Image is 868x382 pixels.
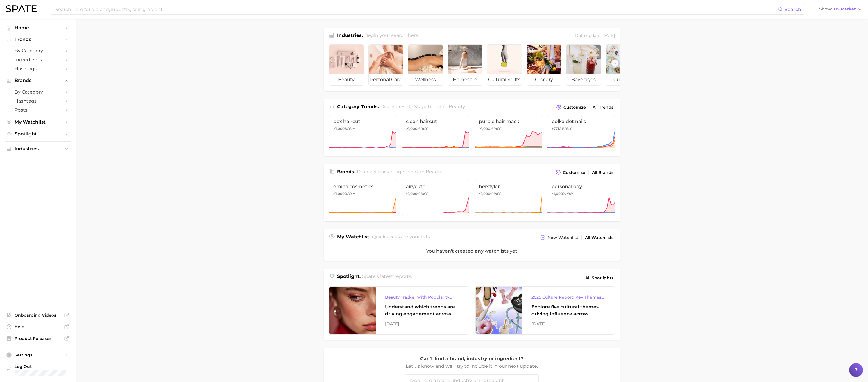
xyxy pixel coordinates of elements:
[348,192,355,196] span: YoY
[333,126,348,131] span: >1,000%
[5,106,71,115] a: Posts
[552,126,564,131] span: +771.1%
[406,119,465,124] span: clean haircut
[590,169,615,176] a: All Brands
[552,119,611,124] span: polka dot nails
[575,32,615,40] div: Data update: [DATE]
[6,5,37,12] img: SPATE
[834,8,856,11] span: US Market
[479,119,538,124] span: purple hair mask
[402,115,469,151] a: clean haircut>1,000% YoY
[566,74,601,85] span: beverages
[15,336,61,341] span: Product Releases
[406,126,420,131] span: >1,000%
[494,192,501,196] span: YoY
[15,89,61,95] span: by Category
[566,44,601,86] a: beverages
[611,59,619,67] button: Scroll Right
[531,304,605,317] div: Explore five cultural themes driving influence across beauty, food, and pop culture.
[15,48,61,53] span: by Category
[539,233,579,242] button: New Watchlist
[15,313,61,318] span: Onboarding Videos
[5,35,71,44] button: Trends
[5,322,71,331] a: Help
[15,57,61,63] span: Ingredients
[385,304,459,317] div: Understand which trends are driving engagement across platforms in the skin, hair, makeup, and fr...
[819,8,832,11] span: Show
[333,192,348,196] span: >1,000%
[408,74,443,85] span: wellness
[15,146,61,151] span: Industries
[531,294,605,301] div: 2025 Culture Report: Key Themes That Are Shaping Consumer Demand
[785,7,801,12] span: Search
[333,119,392,124] span: box haircut
[406,184,465,189] span: airycute
[547,115,615,151] a: polka dot nails+771.1% YoY
[362,273,412,283] h2: Spate's latest reports.
[369,74,403,85] span: personal care
[337,104,379,109] span: Category Trends .
[593,105,613,110] span: All Trends
[5,46,71,55] a: by Category
[329,286,468,335] a: Beauty Tracker with Popularity IndexUnderstand which trends are driving engagement across platfor...
[5,351,71,359] a: Settings
[329,74,364,85] span: beauty
[547,180,615,216] a: personal day>1,000% YoY
[329,180,397,216] a: emina cosmetics>1,000% YoY
[591,103,615,111] a: All Trends
[364,32,419,40] h2: Begin your search here.
[479,192,493,196] span: >1,000%
[479,184,538,189] span: herstyler
[531,320,605,327] div: [DATE]
[585,235,613,240] span: All Watchlists
[405,363,539,370] p: Let us know and we’ll try to include it in our next update.
[15,66,61,72] span: Hashtags
[563,170,585,175] span: Customize
[5,144,71,153] button: Industries
[554,168,586,176] button: Customize
[552,184,611,189] span: personal day
[5,334,71,343] a: Product Releases
[406,192,420,196] span: >1,000%
[15,352,61,358] span: Settings
[357,169,443,174] span: Discover Early Stage brands in .
[552,192,566,196] span: >1,000%
[337,233,371,242] h1: My Watchlist.
[563,105,586,110] span: Customize
[329,44,364,86] a: beauty
[405,355,539,363] p: Can't find a brand, industry or ingredient?
[547,235,578,240] span: New Watchlist
[408,44,443,86] a: wellness
[565,126,572,131] span: YoY
[475,180,542,216] a: herstyler>1,000% YoY
[426,169,442,174] span: beauty
[324,242,620,261] div: You haven't created any watchlists yet
[475,286,615,335] a: 2025 Culture Report: Key Themes That Are Shaping Consumer DemandExplore five cultural themes driv...
[449,104,465,109] span: beauty
[421,126,428,131] span: YoY
[15,25,61,31] span: Home
[584,273,615,283] a: All Spotlights
[555,103,587,111] button: Customize
[15,107,61,113] span: Posts
[368,44,403,86] a: personal care
[5,88,71,97] a: by Category
[448,44,482,86] a: homecare
[333,184,392,189] span: emina cosmetics
[527,44,561,86] a: grocery
[5,129,71,138] a: Spotlight
[421,192,428,196] span: YoY
[5,311,71,319] a: Onboarding Videos
[337,32,363,40] h1: Industries.
[5,117,71,126] a: My Watchlist
[606,74,640,85] span: culinary
[348,126,355,131] span: YoY
[329,115,397,151] a: box haircut>1,000% YoY
[494,126,501,131] span: YoY
[15,37,61,42] span: Trends
[385,320,459,327] div: [DATE]
[448,74,482,85] span: homecare
[5,64,71,73] a: Hashtags
[402,180,469,216] a: airycute>1,000% YoY
[337,273,361,283] h1: Spotlight.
